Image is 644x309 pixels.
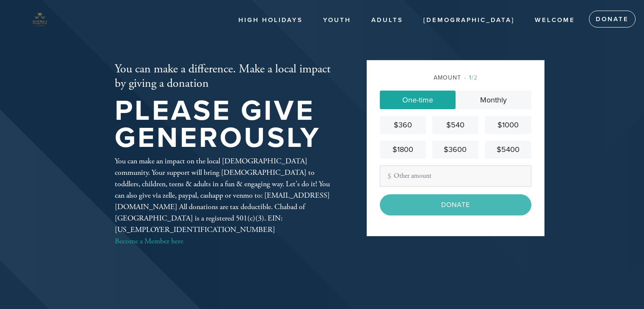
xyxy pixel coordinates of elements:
div: $5400 [488,144,528,155]
h1: Please give generously [115,97,339,152]
h2: You can make a difference. Make a local impact by giving a donation [115,62,339,91]
div: $360 [383,119,423,131]
div: You can make an impact on the local [DEMOGRAPHIC_DATA] community. Your support will bring [DEMOGR... [115,155,339,247]
div: $3600 [436,144,475,155]
a: $540 [432,116,478,134]
a: Monthly [456,91,531,109]
div: Amount [380,73,531,82]
div: $1800 [383,144,423,155]
a: $1800 [380,141,426,159]
span: /2 [464,74,478,81]
div: $1000 [488,119,528,131]
input: Other amount [380,166,531,187]
a: Become a Member here [115,236,183,246]
a: $1000 [485,116,531,134]
a: One-time [380,91,456,109]
a: Welcome [528,12,581,28]
div: $540 [436,119,475,131]
a: Youth [317,12,357,28]
a: Donate [589,11,636,28]
a: $360 [380,116,426,134]
a: $5400 [485,141,531,159]
a: $3600 [432,141,478,159]
img: 3d%20logo3.png [13,4,67,35]
span: 1 [469,74,472,81]
a: [DEMOGRAPHIC_DATA] [417,12,521,28]
a: High Holidays [232,12,309,28]
a: Adults [365,12,409,28]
